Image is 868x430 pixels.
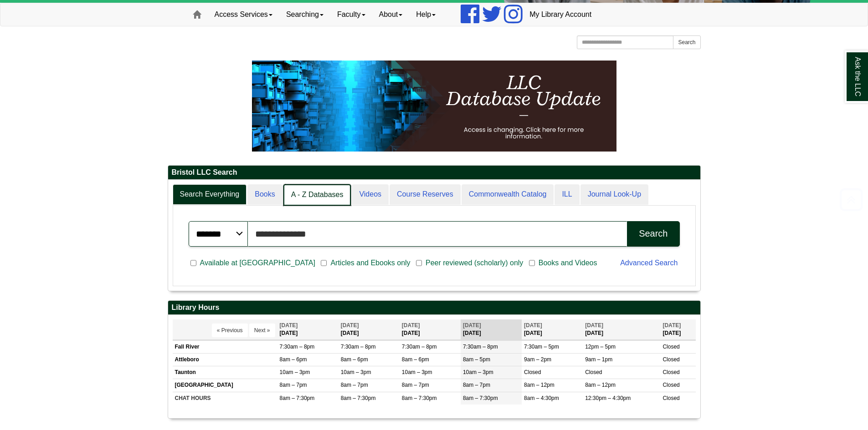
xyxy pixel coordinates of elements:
[252,61,616,152] img: HTML tutorial
[280,382,307,388] span: 8am – 7pm
[341,395,376,401] span: 8am – 7:30pm
[529,259,535,267] input: Books and Videos
[837,193,866,206] a: Back to Top
[402,356,429,363] span: 8am – 6pm
[173,392,277,405] td: CHAT HOURS
[173,366,277,379] td: Taunton
[173,184,247,205] a: Search Everything
[585,369,602,375] span: Closed
[523,3,598,26] a: My Library Account
[341,356,368,363] span: 8am – 6pm
[524,322,542,329] span: [DATE]
[341,322,359,329] span: [DATE]
[212,324,248,337] button: « Previous
[673,35,700,49] button: Search
[402,369,432,375] span: 10am – 3pm
[463,395,498,401] span: 8am – 7:30pm
[280,322,298,329] span: [DATE]
[585,344,616,350] span: 12pm – 5pm
[663,382,679,388] span: Closed
[341,382,368,388] span: 8am – 7pm
[463,369,493,375] span: 10am – 3pm
[277,319,339,340] th: [DATE]
[190,259,196,267] input: Available at [GEOGRAPHIC_DATA]
[400,319,461,340] th: [DATE]
[247,184,282,205] a: Books
[524,382,555,388] span: 8am – 12pm
[463,356,490,363] span: 8am – 5pm
[663,322,681,329] span: [DATE]
[372,3,410,26] a: About
[524,395,559,401] span: 8am – 4:30pm
[390,184,461,205] a: Course Reserves
[639,228,668,239] div: Search
[463,382,490,388] span: 8am – 7pm
[402,382,429,388] span: 8am – 7pm
[422,258,527,268] span: Peer reviewed (scholarly) only
[249,324,275,337] button: Next »
[580,184,648,205] a: Journal Look-Up
[535,258,601,268] span: Books and Videos
[196,258,319,268] span: Available at [GEOGRAPHIC_DATA]
[524,344,559,350] span: 7:30am – 5pm
[461,319,522,340] th: [DATE]
[173,354,277,366] td: Attleboro
[463,344,498,350] span: 7:30am – 8pm
[660,319,695,340] th: [DATE]
[279,3,330,26] a: Searching
[280,356,307,363] span: 8am – 6pm
[208,3,279,26] a: Access Services
[416,259,422,267] input: Peer reviewed (scholarly) only
[462,184,554,205] a: Commonwealth Catalog
[280,395,315,401] span: 8am – 7:30pm
[463,322,481,329] span: [DATE]
[168,301,700,315] h2: Library Hours
[283,184,351,206] a: A - Z Databases
[402,322,420,329] span: [DATE]
[585,382,616,388] span: 8am – 12pm
[663,344,679,350] span: Closed
[280,369,310,375] span: 10am – 3pm
[585,395,631,401] span: 12:30pm – 4:30pm
[280,344,315,350] span: 7:30am – 8pm
[524,369,541,375] span: Closed
[402,395,437,401] span: 8am – 7:30pm
[173,340,277,353] td: Fall River
[321,259,327,267] input: Articles and Ebooks only
[585,356,612,363] span: 9am – 1pm
[341,344,376,350] span: 7:30am – 8pm
[339,319,400,340] th: [DATE]
[409,3,442,26] a: Help
[627,221,679,247] button: Search
[663,395,679,401] span: Closed
[522,319,583,340] th: [DATE]
[330,3,372,26] a: Faculty
[620,259,678,267] a: Advanced Search
[663,356,679,363] span: Closed
[352,184,389,205] a: Videos
[555,184,579,205] a: ILL
[583,319,660,340] th: [DATE]
[585,322,603,329] span: [DATE]
[341,369,371,375] span: 10am – 3pm
[402,344,437,350] span: 7:30am – 8pm
[663,369,679,375] span: Closed
[524,356,551,363] span: 9am – 2pm
[327,258,414,268] span: Articles and Ebooks only
[173,379,277,392] td: [GEOGRAPHIC_DATA]
[168,166,700,180] h2: Bristol LLC Search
